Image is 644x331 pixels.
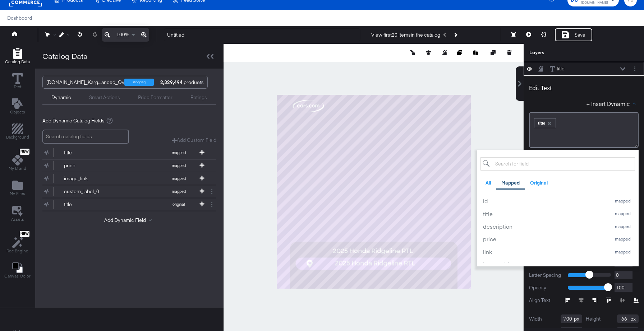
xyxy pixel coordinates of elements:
svg: Copy image [457,50,462,55]
div: pricemapped [42,159,216,172]
span: Add Dynamic Catalog Fields [42,117,105,124]
div: Catalog Data [42,51,88,61]
span: mapped [159,163,198,168]
button: + Insert Dynamic [586,100,639,107]
button: idmapped [480,195,635,207]
button: Add Text [6,97,29,117]
span: Rec Engine [6,248,28,254]
button: NewMy Brand [4,147,31,174]
button: Add Rectangle [2,122,33,143]
div: products [159,76,181,88]
button: Next Product [450,28,460,41]
input: Search catalog fields [42,130,129,144]
button: Paste image [473,49,480,56]
button: NewRec Engine [2,229,33,256]
span: 100% [116,31,129,38]
span: My Brand [9,165,26,171]
div: title [557,65,565,72]
button: image_linkmapped [480,258,635,271]
div: mapped [613,211,632,216]
div: mapped [613,250,632,255]
span: Canvas Color [4,273,31,279]
button: title [549,65,565,73]
button: titleoriginal [42,198,207,211]
div: image_linkmapped [42,172,216,185]
button: titlemapped [42,146,207,159]
div: Edit Text [529,84,552,92]
div: custom_label_0 [64,188,116,195]
div: title [64,201,116,208]
div: title [483,210,607,218]
div: id [483,197,607,205]
span: My Files [10,191,25,196]
div: Price Formatter [138,94,172,101]
button: pricemapped [42,159,207,172]
button: Add Custom Field [172,137,216,144]
div: title [64,149,116,156]
div: price [64,162,116,169]
div: link [483,248,607,256]
div: image_link [483,261,607,268]
div: titlemapped [42,146,216,159]
span: Background [6,134,29,140]
a: Dashboard [7,15,32,21]
div: Mapped [501,180,520,186]
span: Assets [11,216,24,222]
span: Text [14,84,22,90]
label: Letter Spacing [529,272,562,279]
div: [DOMAIN_NAME]_Karg...anced_Overlays [46,76,138,88]
label: Width [529,316,542,322]
div: Ratings [190,94,207,101]
button: Add Files [5,178,29,199]
span: mapped [159,189,198,194]
div: Original [530,180,548,186]
div: All [486,180,491,186]
span: mapped [159,150,198,155]
label: Height [586,316,601,322]
button: Text [8,71,27,92]
div: mapped [613,224,632,229]
strong: 2,329,494 [159,76,184,88]
button: linkmapped [480,246,635,258]
span: mapped [159,176,198,181]
button: Assets [7,204,28,224]
button: Add Dynamic Field [104,217,155,224]
div: View first 20 items in the catalog [371,32,440,38]
div: Dynamic [51,94,71,101]
button: Save [555,28,592,41]
div: mapped [613,199,632,204]
svg: Paste image [473,50,478,55]
span: New [20,149,29,154]
span: New [20,232,29,236]
div: description [483,223,607,230]
button: pricemapped [480,233,635,245]
button: image_linkmapped [42,172,207,185]
span: Objects [10,109,25,115]
div: mapped [613,262,632,267]
button: Layer Options [631,65,639,73]
div: Save [575,32,585,38]
div: price [483,235,607,243]
div: custom_label_0mapped [42,185,216,198]
div: shopping [124,79,154,86]
div: Smart Actions [89,94,120,101]
div: titleoriginal [42,198,216,211]
label: Align Text [529,297,565,304]
button: descriptionmapped [480,220,635,233]
div: mapped [613,237,632,242]
label: Opacity [529,284,562,291]
input: Search for field [480,157,635,171]
button: titlemapped [480,208,635,220]
div: image_link [64,175,116,182]
span: original [159,202,198,207]
div: title [534,118,556,128]
div: Layers [529,49,603,56]
button: Add Rectangle [1,46,34,67]
span: Catalog Data [5,59,30,65]
button: custom_label_0mapped [42,185,207,198]
button: Copy image [457,49,464,56]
